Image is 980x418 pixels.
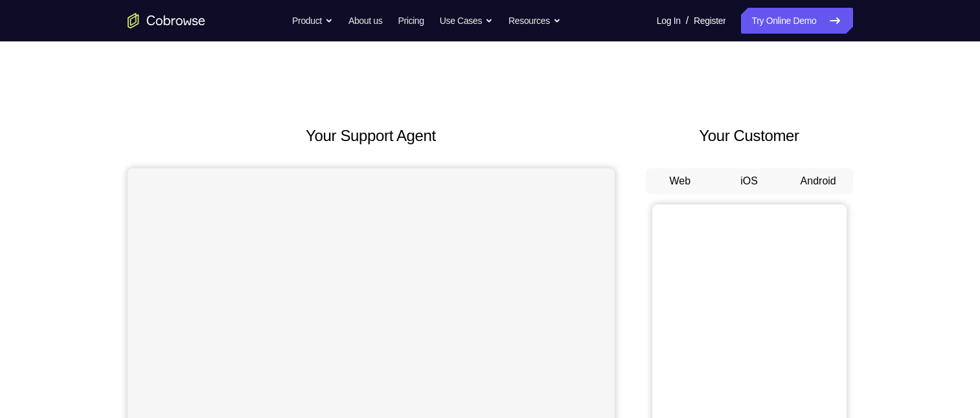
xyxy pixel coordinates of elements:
[128,13,205,28] a: Go to the home page
[694,8,725,34] a: Register
[714,168,784,194] button: iOS
[398,8,424,34] a: Pricing
[646,124,853,148] h2: Your Customer
[348,8,382,34] a: About us
[128,124,615,148] h2: Your Support Agent
[741,8,852,34] a: Try Online Demo
[784,168,853,194] button: Android
[646,168,715,194] button: Web
[508,8,561,34] button: Resources
[292,8,333,34] button: Product
[440,8,493,34] button: Use Cases
[657,8,681,34] a: Log In
[686,13,689,28] span: /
